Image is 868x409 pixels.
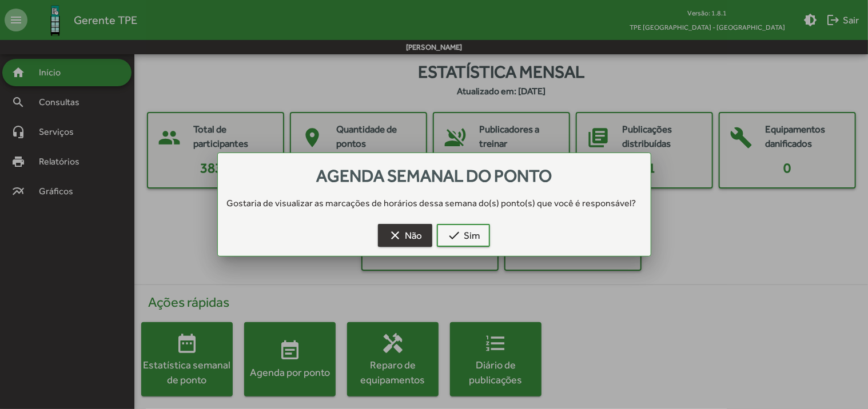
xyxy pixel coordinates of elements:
span: Sim [447,225,480,246]
mat-icon: check [447,228,461,242]
span: Não [388,225,422,246]
span: Agenda semanal do ponto [316,166,552,186]
button: Não [378,224,432,247]
div: Gostaria de visualizar as marcações de horários dessa semana do(s) ponto(s) que você é responsável? [218,197,651,210]
mat-icon: clear [388,228,402,242]
button: Sim [437,224,490,247]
